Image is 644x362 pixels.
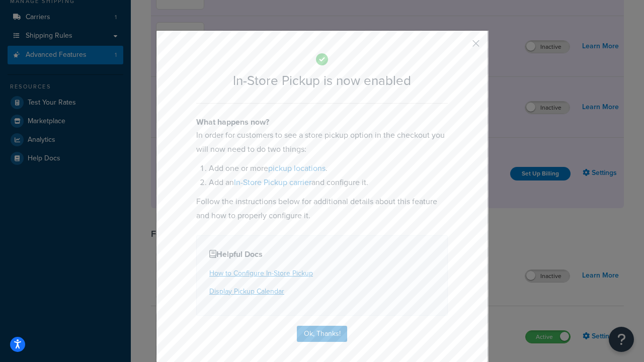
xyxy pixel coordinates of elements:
[196,116,448,128] h4: What happens now?
[209,175,448,190] li: Add an and configure it.
[209,161,448,175] li: Add one or more .
[196,73,448,88] h2: In-Store Pickup is now enabled
[196,128,448,156] p: In order for customers to see a store pickup option in the checkout you will now need to do two t...
[297,326,347,342] button: Ok, Thanks!
[196,195,448,223] p: Follow the instructions below for additional details about this feature and how to properly confi...
[209,248,435,260] h4: Helpful Docs
[209,268,313,279] a: How to Configure In-Store Pickup
[209,286,284,297] a: Display Pickup Calendar
[234,176,311,188] a: In-Store Pickup carrier
[268,162,326,174] a: pickup locations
